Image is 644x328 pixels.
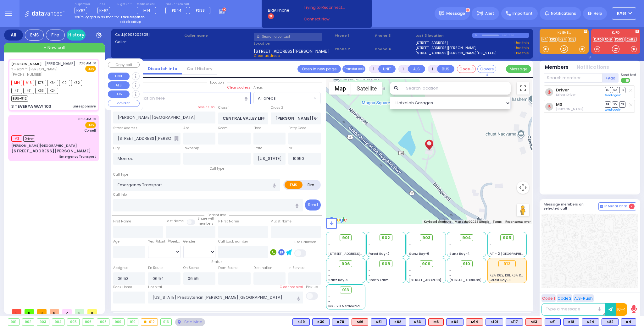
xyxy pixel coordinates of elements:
span: K-67 [97,7,110,14]
img: Logo [25,9,67,17]
div: 902 [22,319,34,325]
div: 909 [112,319,124,325]
button: Code-1 [457,65,476,73]
label: Last 3 location [415,33,472,38]
a: Send again [605,108,621,112]
span: 901 [342,235,349,241]
label: Save as POI [197,105,215,109]
span: K101 [59,80,70,86]
label: Gender [183,239,195,244]
span: - [369,273,370,278]
div: BLS [563,318,579,326]
div: BLS [602,318,619,326]
a: Open in new page [297,65,341,73]
label: Lines [97,3,110,6]
span: [STREET_ADDRESS][PERSON_NAME] [254,48,329,53]
div: BLS [389,318,406,326]
a: K24 [558,37,567,42]
div: ALS [428,318,444,326]
div: ALS [466,318,483,326]
span: - [328,273,330,278]
label: Clear address [227,85,251,90]
span: - [369,247,370,251]
label: KJFD [591,31,640,36]
span: Important [513,11,533,16]
span: BG - 29 Merriewold S. [328,304,364,309]
span: 0 [25,309,34,314]
span: FD44 [172,8,181,13]
span: M3 [11,135,22,142]
div: K30 [312,318,330,326]
input: Search location [402,82,511,95]
span: 7:10 AM [79,61,91,66]
div: K117 [506,318,523,326]
button: ALS [408,65,425,73]
div: BLS [312,318,330,326]
label: Turn off text [621,77,631,84]
span: Status [208,260,225,264]
span: Forest Bay-3 [490,278,511,282]
button: Toggle fullscreen view [517,82,529,95]
span: 0 [37,309,47,314]
label: Dispatcher [75,3,90,6]
span: Phone 3 [375,33,414,38]
label: Last Name [166,219,184,224]
small: Share with [197,216,215,221]
span: K78 [35,80,46,86]
span: - [449,247,451,251]
label: Destination [253,265,272,271]
a: K18 [568,37,576,42]
label: Use Callback [294,240,316,245]
div: 906 [82,319,94,325]
span: - [328,247,330,251]
div: All [4,30,23,41]
img: Google [328,216,348,224]
a: M3 [556,102,562,107]
span: - [490,242,491,247]
div: 913 [161,319,172,325]
span: SO [612,101,618,107]
div: BLS [582,318,599,326]
span: Smith Farm [369,278,389,282]
span: Location [207,80,227,85]
label: Cad: [115,32,182,37]
div: BLS [621,318,636,326]
div: BLS [409,318,426,326]
button: BUS [437,65,454,73]
span: EMS [85,66,96,72]
span: Notifications [551,11,576,16]
span: Driver [23,135,35,142]
label: Fire [302,181,320,189]
span: Forest Bay-2 [369,251,390,256]
span: ר' ליפא - ר' [PERSON_NAME] [11,67,75,72]
label: Medic on call [137,3,158,6]
span: Patient info [204,213,229,217]
label: P Last Name [271,219,291,224]
img: message.svg [439,11,444,16]
div: M16 [352,318,368,326]
label: First Name [113,219,131,224]
span: [STREET_ADDRESS][PERSON_NAME] [449,278,509,282]
span: Cornell [85,128,96,133]
label: Assigned [113,265,129,271]
span: Internal Chat [604,204,628,209]
label: Caller name [184,33,252,38]
div: BLS [506,318,523,326]
span: - [409,247,411,251]
span: 2 [629,204,635,209]
input: Search hospital [148,292,303,303]
label: Room [218,126,228,131]
button: Show street map [329,82,351,95]
label: Fire units on call [165,3,213,6]
div: ALS [352,318,368,326]
div: 903 [37,319,49,325]
span: SO [612,87,618,93]
div: 905 [67,319,79,325]
span: DR [605,87,611,93]
a: Connect Now [304,16,353,22]
span: K61 [23,88,34,94]
label: Areas [253,85,263,90]
span: Trying to Reconnect... [304,5,353,10]
div: BLS [486,318,503,326]
div: K78 [332,318,349,326]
